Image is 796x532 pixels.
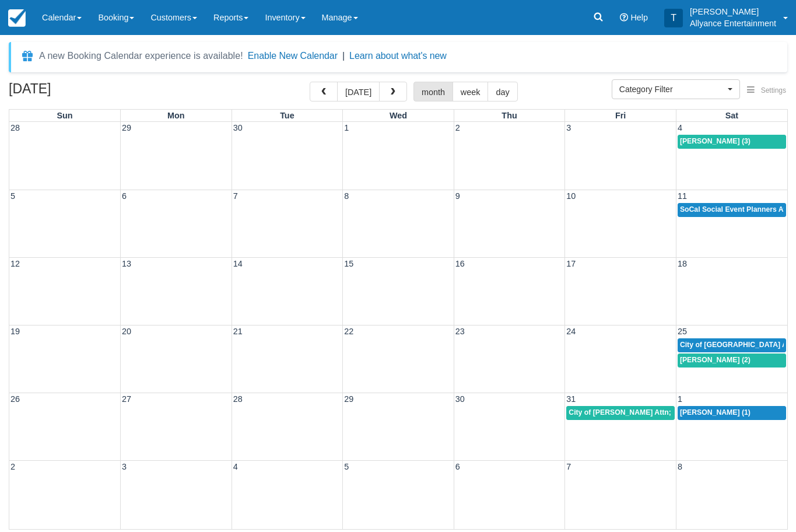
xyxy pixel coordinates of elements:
span: | [342,51,345,61]
span: Sun [57,111,72,120]
span: 15 [343,259,355,268]
span: 16 [454,259,466,268]
span: 4 [676,123,683,132]
span: 2 [454,123,461,132]
span: Settings [761,86,786,94]
button: Settings [740,82,793,99]
span: 3 [565,123,572,132]
span: Category Filter [619,83,725,95]
span: Wed [390,111,407,120]
span: City of [PERSON_NAME] Attn; America [PERSON_NAME] (1) [569,408,773,416]
span: 27 [121,394,132,404]
span: 8 [343,191,350,201]
a: Learn about what's new [349,51,447,61]
div: T [664,9,683,27]
span: 26 [9,394,21,404]
span: 9 [454,191,461,201]
span: 25 [676,327,688,336]
span: 28 [232,394,244,404]
span: 23 [454,327,466,336]
a: [PERSON_NAME] (3) [678,135,786,149]
a: SoCal Social Event Planners Attn; [PERSON_NAME] (2) [678,203,786,217]
span: 30 [454,394,466,404]
span: 3 [121,462,128,471]
div: A new Booking Calendar experience is available! [39,49,243,63]
span: 2 [9,462,16,471]
span: 22 [343,327,355,336]
button: [DATE] [337,82,380,101]
span: Tue [280,111,294,120]
span: Sat [725,111,738,120]
span: 17 [565,259,577,268]
button: Enable New Calendar [248,50,338,62]
span: 7 [565,462,572,471]
span: [PERSON_NAME] (1) [680,408,751,416]
button: week [453,82,489,101]
p: [PERSON_NAME] [690,6,776,17]
h2: [DATE] [9,82,156,103]
span: Fri [615,111,626,120]
a: [PERSON_NAME] (2) [678,353,786,367]
a: City of [GEOGRAPHIC_DATA] Attn; [PERSON_NAME] (2) [678,338,786,352]
span: Thu [502,111,517,120]
p: Allyance Entertainment [690,17,776,29]
span: 6 [121,191,128,201]
button: day [488,82,517,101]
span: 8 [676,462,683,471]
span: 21 [232,327,244,336]
span: 24 [565,327,577,336]
span: 5 [9,191,16,201]
span: Mon [167,111,185,120]
button: month [413,82,453,101]
span: 20 [121,327,132,336]
span: 10 [565,191,577,201]
i: Help [620,13,628,22]
span: 29 [121,123,132,132]
a: City of [PERSON_NAME] Attn; America [PERSON_NAME] (1) [566,406,675,420]
span: 30 [232,123,244,132]
span: 29 [343,394,355,404]
span: Help [630,13,648,22]
span: 14 [232,259,244,268]
a: [PERSON_NAME] (1) [678,406,786,420]
span: 31 [565,394,577,404]
span: 5 [343,462,350,471]
span: 6 [454,462,461,471]
img: checkfront-main-nav-mini-logo.png [8,9,26,27]
span: 1 [676,394,683,404]
span: 4 [232,462,239,471]
span: 1 [343,123,350,132]
span: 12 [9,259,21,268]
span: 19 [9,327,21,336]
span: 13 [121,259,132,268]
span: [PERSON_NAME] (2) [680,356,751,364]
button: Category Filter [612,79,740,99]
span: 11 [676,191,688,201]
span: 28 [9,123,21,132]
span: 18 [676,259,688,268]
span: 7 [232,191,239,201]
span: [PERSON_NAME] (3) [680,137,751,145]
